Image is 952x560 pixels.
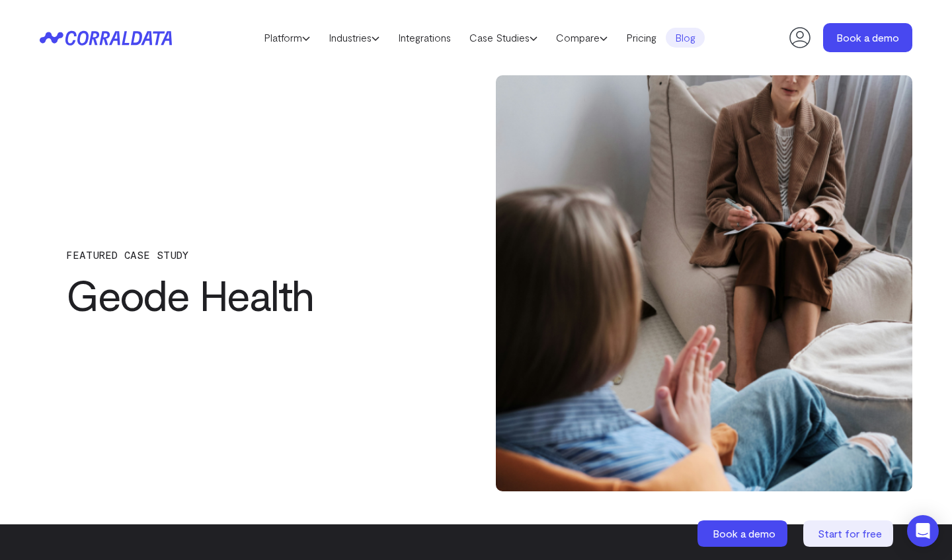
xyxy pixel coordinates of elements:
[617,28,666,48] a: Pricing
[460,28,547,48] a: Case Studies
[697,520,790,547] a: Book a demo
[823,23,912,52] a: Book a demo
[255,28,319,48] a: Platform
[389,28,460,48] a: Integrations
[713,527,775,540] span: Book a demo
[547,28,617,48] a: Compare
[66,249,430,261] p: FEATURED CASE STUDY
[907,515,939,547] div: Open Intercom Messenger
[666,28,705,48] a: Blog
[319,28,389,48] a: Industries
[818,527,882,540] span: Start for free
[803,520,896,547] a: Start for free
[66,271,430,318] h1: Geode Health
